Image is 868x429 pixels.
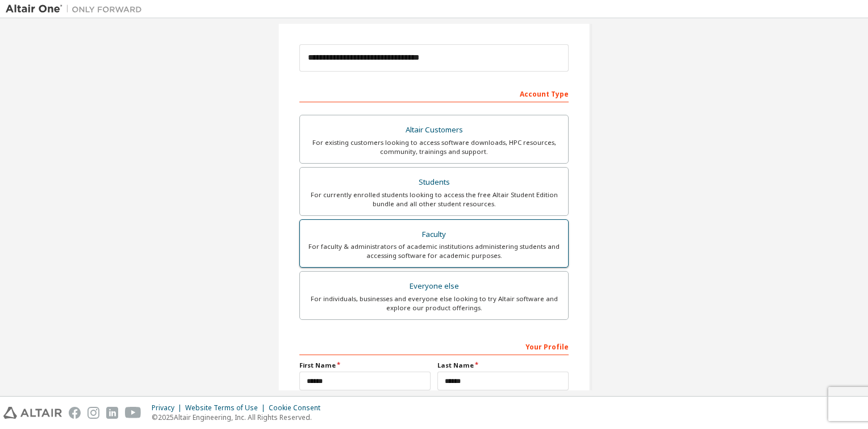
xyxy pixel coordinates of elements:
[69,407,81,419] img: facebook.svg
[307,190,561,209] div: For currently enrolled students looking to access the free Altair Student Edition bundle and all ...
[307,227,561,243] div: Faculty
[299,337,569,355] div: Your Profile
[125,407,141,419] img: youtube.svg
[307,294,561,313] div: For individuals, businesses and everyone else looking to try Altair software and explore our prod...
[307,138,561,156] div: For existing customers looking to access software downloads, HPC resources, community, trainings ...
[6,3,148,15] img: Altair One
[307,242,561,260] div: For faculty & administrators of academic institutions administering students and accessing softwa...
[307,122,561,138] div: Altair Customers
[307,174,561,190] div: Students
[87,407,99,419] img: instagram.svg
[437,361,569,370] label: Last Name
[269,403,327,413] div: Cookie Consent
[185,403,269,413] div: Website Terms of Use
[106,407,118,419] img: linkedin.svg
[3,407,62,419] img: altair_logo.svg
[152,413,327,422] p: © 2025 Altair Engineering, Inc. All Rights Reserved.
[307,278,561,294] div: Everyone else
[299,361,431,370] label: First Name
[152,403,185,413] div: Privacy
[299,84,569,102] div: Account Type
